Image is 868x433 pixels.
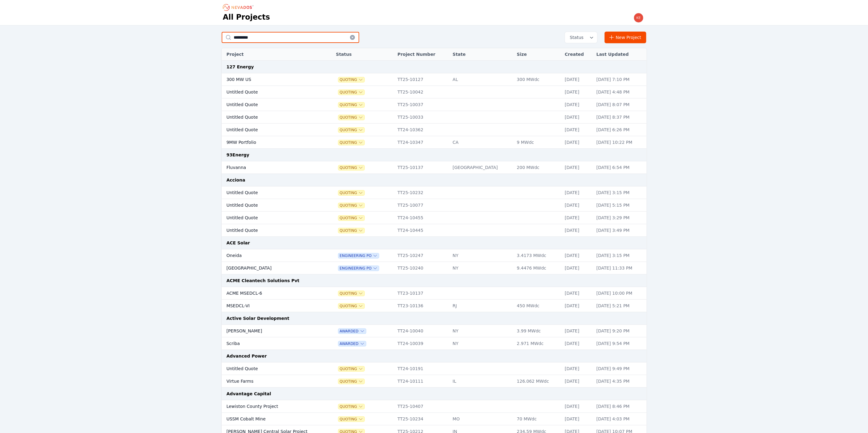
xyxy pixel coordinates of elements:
td: TT25-10077 [395,199,450,212]
td: [DATE] [562,337,594,350]
td: Untitled Quote [222,186,318,199]
span: Quoting [338,102,364,107]
h1: All Projects [223,12,270,22]
td: Untitled Quote [222,111,318,124]
td: ACME MSEDCL-6 [222,287,318,300]
tr: 300 MW USQuotingTT25-10127AL300 MWdc[DATE][DATE] 7:10 PM [222,73,647,86]
td: TT24-10455 [395,212,450,224]
th: Project Number [395,48,450,61]
td: NY [450,325,514,337]
td: TT25-10127 [395,73,450,86]
td: NY [450,337,514,350]
button: Engineering PO [338,253,379,258]
td: Virtue Farms [222,375,318,388]
tr: Untitled QuoteQuotingTT25-10077[DATE][DATE] 5:15 PM [222,199,647,212]
td: [DATE] [562,325,594,337]
td: [DATE] [562,224,594,237]
td: 300 MWdc [514,73,562,86]
td: 93Energy [222,149,647,161]
td: [DATE] [562,413,594,425]
button: Quoting [338,165,364,170]
td: Lewiston County Project [222,400,318,413]
td: Advanced Power [222,350,647,362]
tr: Lewiston County ProjectQuotingTT25-10407[DATE][DATE] 8:46 PM [222,400,647,413]
td: TT25-10247 [395,249,450,262]
td: 126.062 MWdc [514,375,562,388]
td: [DATE] 9:54 PM [594,337,647,350]
td: TT23-10136 [395,300,450,312]
td: Fluvanna [222,161,318,174]
td: AL [450,73,514,86]
tr: [GEOGRAPHIC_DATA]Engineering POTT25-10240NY9.4476 MWdc[DATE][DATE] 11:33 PM [222,262,647,274]
td: [DATE] 5:21 PM [594,300,647,312]
td: Untitled Quote [222,98,318,111]
span: Status [567,34,584,40]
button: Quoting [338,216,364,220]
td: 70 MWdc [514,413,562,425]
td: [DATE] 4:35 PM [594,375,647,388]
button: Quoting [338,115,364,120]
td: [DATE] 6:26 PM [594,124,647,136]
span: Engineering PO [338,266,379,271]
td: 9MW Portfolio [222,136,318,149]
nav: Breadcrumb [223,2,255,12]
td: [DATE] 11:33 PM [594,262,647,274]
td: [DATE] [562,124,594,136]
td: TT25-10137 [395,161,450,174]
td: TT23-10137 [395,287,450,300]
td: Untitled Quote [222,86,318,98]
td: NY [450,249,514,262]
td: [DATE] [562,287,594,300]
button: Quoting [338,366,364,371]
td: Untitled Quote [222,362,318,375]
td: TT25-10042 [395,86,450,98]
td: TT24-10362 [395,124,450,136]
button: Quoting [338,379,364,384]
td: Untitled Quote [222,224,318,237]
td: [DATE] 9:49 PM [594,362,647,375]
td: [DATE] [562,98,594,111]
td: 9 MWdc [514,136,562,149]
td: TT25-10407 [395,400,450,413]
th: Created [562,48,594,61]
td: [GEOGRAPHIC_DATA] [222,262,318,274]
td: TT25-10232 [395,186,450,199]
td: Active Solar Development [222,312,647,325]
td: MO [450,413,514,425]
button: Quoting [338,140,364,145]
button: Status [565,32,597,43]
td: [DATE] 8:46 PM [594,400,647,413]
button: Quoting [338,128,364,132]
td: [DATE] [562,186,594,199]
span: Quoting [338,77,364,82]
tr: Untitled QuoteQuotingTT25-10037[DATE][DATE] 8:07 PM [222,98,647,111]
td: [DATE] [562,212,594,224]
th: Last Updated [594,48,647,61]
span: Quoting [338,228,364,233]
tr: Untitled QuoteQuotingTT24-10191[DATE][DATE] 9:49 PM [222,362,647,375]
td: TT24-10040 [395,325,450,337]
a: New Project [605,32,647,43]
span: Quoting [338,190,364,195]
button: Quoting [338,203,364,208]
td: [DATE] 8:07 PM [594,98,647,111]
td: [DATE] 4:03 PM [594,413,647,425]
td: 300 MW US [222,73,318,86]
tr: Virtue FarmsQuotingTT24-10111IL126.062 MWdc[DATE][DATE] 4:35 PM [222,375,647,388]
td: 9.4476 MWdc [514,262,562,274]
td: [DATE] [562,375,594,388]
tr: Untitled QuoteQuotingTT25-10033[DATE][DATE] 8:37 PM [222,111,647,124]
td: [DATE] 5:15 PM [594,199,647,212]
tr: 9MW PortfolioQuotingTT24-10347CA9 MWdc[DATE][DATE] 10:22 PM [222,136,647,149]
td: [DATE] 4:48 PM [594,86,647,98]
button: Quoting [338,291,364,296]
td: Untitled Quote [222,199,318,212]
tr: Untitled QuoteQuotingTT25-10042[DATE][DATE] 4:48 PM [222,86,647,98]
td: [DATE] [562,73,594,86]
